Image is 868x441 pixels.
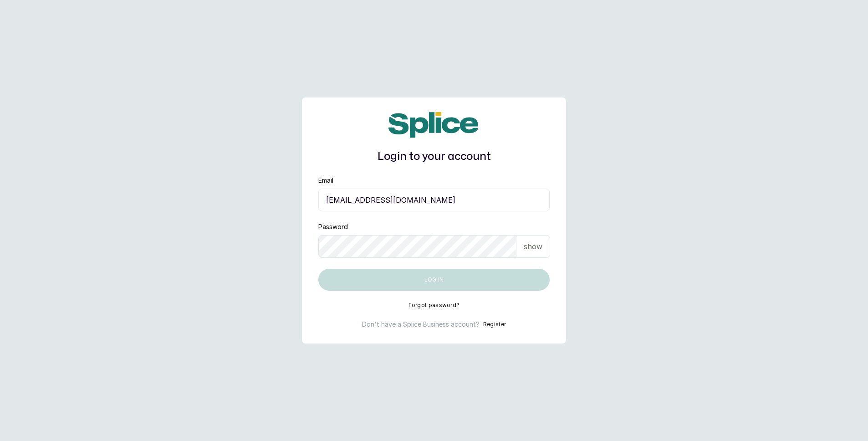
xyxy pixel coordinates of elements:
label: Email [318,176,333,185]
button: Forgot password? [408,302,460,309]
h1: Login to your account [318,149,550,165]
button: Log in [318,269,550,291]
button: Register [483,320,506,329]
p: Don't have a Splice Business account? [362,320,480,329]
p: show [524,241,542,252]
input: email@acme.com [318,189,550,211]
label: Password [318,222,348,231]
